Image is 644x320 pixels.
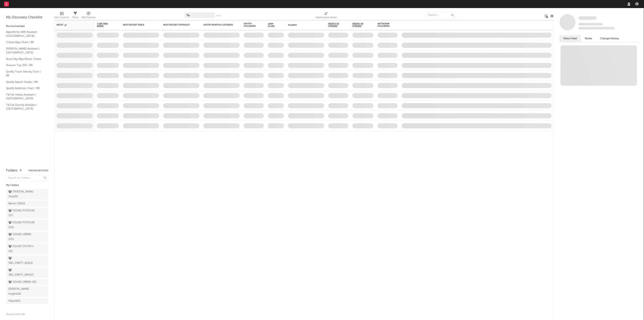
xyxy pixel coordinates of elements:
a: TikTok Sounds Assistant / [GEOGRAPHIC_DATA] [6,103,44,111]
div: SQUAD DISTRO+ ( 15 ) [8,244,37,254]
div: Edit Columns [54,10,69,22]
div: Most Recent Track [123,24,153,26]
button: Filter by 7-Day Fans Added [115,23,119,27]
a: SQUAD POPULAR 1(13) [6,220,48,231]
div: SQUAD URBAN 1 ( 9 ) [8,280,36,285]
button: Filter by Spotify Monthly Listeners [236,23,240,27]
div: Notifications (Artist) [316,10,337,22]
span: Weekly UK Streams [352,23,367,27]
button: Filter by Weekly UK Streams [369,23,374,27]
div: Notifications (Artist) [316,15,337,20]
input: Search for folders... [6,175,48,181]
div: Spotify Monthly Listeners [203,24,234,26]
button: Filter by Most Recent Copyright [195,23,199,27]
div: [PERSON_NAME] insights ( 8 ) [8,287,37,296]
div: Jump Score [268,23,278,28]
button: Tracked Artists(5) [28,170,48,172]
div: SQUAD POPULAR 2 ( 7 ) [8,208,37,218]
a: [PERSON_NAME] insights(8) [6,286,48,297]
div: 3RD_PARTY_ADA ( 2 ) [8,256,37,266]
div: Artist [57,24,87,26]
div: My Folders [6,183,48,188]
button: Notes [581,35,596,42]
a: Spotify Addiction Chart / BR [6,86,44,90]
div: Spotify Followers [244,23,258,27]
span: Weekly US Streams [328,23,342,27]
a: Critical Algo Chart / BR [6,40,44,45]
span: 0 fans last week [579,27,615,29]
button: Filter by Spotify Followers [260,23,264,27]
button: Filter by Most Recent Track [155,23,159,27]
div: Filters [72,15,78,20]
div: SQUAD URBAN 2 ( 11 ) [8,232,37,242]
span: Tracking Since: [DATE] [579,23,603,25]
a: Algorithmic A&R Assistant ([GEOGRAPHIC_DATA]) [6,30,44,38]
a: Pagode(1) [6,298,48,304]
div: Edit Columns [54,15,69,20]
div: [PERSON_NAME] Viva ( 20 ) [8,189,37,199]
button: Filter by Weekly US Streams [344,23,348,27]
button: News Feed [559,35,581,42]
a: Bench C&R(3) [6,201,48,207]
div: Folders [6,168,18,173]
button: Filter by Artist [89,23,93,27]
button: Change History [596,35,623,42]
a: Brazil Key Algorithmic Charts [6,57,44,61]
a: TikTok Videos Assistant / [GEOGRAPHIC_DATA] [6,92,44,101]
a: Some Artist [579,16,597,20]
a: Spotify Track Velocity Chart / BR [6,70,44,78]
button: Filter by Jump Score [280,23,284,27]
div: SQUAD POPULAR 1 ( 13 ) [8,220,37,230]
div: A&R Pipeline [82,10,96,22]
button: Filter by Folders [320,23,324,27]
button: Save [216,15,221,17]
a: [PERSON_NAME] Assistant / [GEOGRAPHIC_DATA] [6,47,44,55]
div: A&R Pipeline [82,15,96,20]
div: Shared with Me [6,312,48,317]
a: SQUAD URBAN 2(11) [6,232,48,242]
a: 3RD_PARTY_WM(47) [6,267,48,278]
div: Bench C&R ( 3 ) [8,201,25,206]
div: Filters [72,10,78,22]
a: Spotify Search Virality / BR [6,80,44,84]
div: My Discovery Checklist [6,15,48,20]
span: 7-Day Fans Added [97,23,113,27]
a: 3RD_PARTY_ADA(2) [6,255,48,266]
div: Pagode ( 1 ) [8,299,21,303]
a: Shazam Top 200 / BR [6,63,44,68]
div: 3RD_PARTY_WM ( 47 ) [8,268,37,277]
div: Folders [288,24,318,26]
div: Instagram Followers [378,23,392,27]
div: Most Recent Copyright [163,24,193,26]
span: Some Artist [579,16,597,20]
a: SQUAD POPULAR 2(7) [6,208,48,219]
button: Filter by Instagram Followers [394,23,398,27]
div: Recommended [6,24,48,29]
a: SQUAD DISTRO+(15) [6,243,48,254]
a: [PERSON_NAME] Viva(20) [6,189,48,200]
input: Search... [426,12,456,18]
a: SQUAD URBAN 1(9) [6,279,48,285]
